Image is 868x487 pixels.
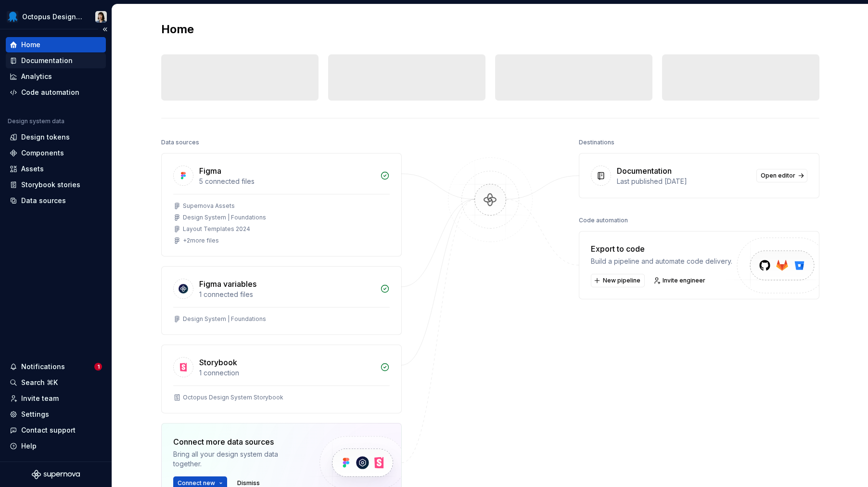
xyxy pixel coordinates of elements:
span: Dismiss [237,479,260,487]
div: Design System | Foundations [183,214,266,221]
a: Components [6,145,106,161]
svg: Supernova Logo [32,470,80,479]
div: Destinations [579,136,614,149]
a: Storybook stories [6,177,106,192]
a: Code automation [6,85,106,100]
a: Figma variables1 connected filesDesign System | Foundations [161,266,402,335]
button: Help [6,438,106,454]
div: Bring all your design system data together. [173,449,303,469]
div: Analytics [21,72,52,81]
div: Data sources [21,196,66,205]
div: Storybook [199,357,237,368]
a: Design tokens [6,129,106,145]
a: Documentation [6,53,106,68]
a: Home [6,37,106,52]
div: Documentation [21,56,73,65]
a: Open editor [756,169,807,182]
button: Octopus Design SystemKarolina Szczur [2,6,110,27]
div: Build a pipeline and automate code delivery. [591,256,732,266]
button: Search ⌘K [6,375,106,390]
button: New pipeline [591,274,645,287]
div: Design tokens [21,132,70,142]
div: Contact support [21,425,76,435]
div: Export to code [591,243,732,255]
a: Data sources [6,193,106,208]
div: Octopus Design System [22,12,84,22]
a: Analytics [6,69,106,84]
div: Last published [DATE] [617,177,751,186]
a: Assets [6,161,106,177]
a: Settings [6,407,106,422]
div: Documentation [617,165,672,177]
div: 5 connected files [199,177,374,186]
div: + 2 more files [183,237,219,244]
img: Karolina Szczur [95,11,107,23]
div: Figma variables [199,278,256,290]
div: Design system data [8,117,64,125]
span: New pipeline [603,277,640,284]
div: Connect more data sources [173,436,303,448]
div: Layout Templates 2024 [183,225,250,233]
div: Settings [21,410,49,419]
div: Data sources [161,136,199,149]
a: Invite engineer [651,274,710,287]
div: Code automation [21,88,79,97]
img: fcf53608-4560-46b3-9ec6-dbe177120620.png [7,11,18,23]
div: Notifications [21,362,65,372]
div: 1 connection [199,368,374,378]
div: Figma [199,165,221,177]
div: Search ⌘K [21,378,58,387]
span: Invite engineer [663,277,705,284]
a: Invite team [6,391,106,406]
div: Design System | Foundations [183,315,266,323]
div: Storybook stories [21,180,80,190]
a: Storybook1 connectionOctopus Design System Storybook [161,345,402,413]
div: Invite team [21,394,59,403]
div: Supernova Assets [183,202,235,210]
h2: Home [161,22,194,37]
span: Open editor [761,172,795,179]
button: Notifications1 [6,359,106,374]
a: Figma5 connected filesSupernova AssetsDesign System | FoundationsLayout Templates 2024+2more files [161,153,402,256]
button: Collapse sidebar [98,23,112,36]
div: Code automation [579,214,628,227]
div: 1 connected files [199,290,374,299]
div: Components [21,148,64,158]
span: Connect new [178,479,215,487]
div: Help [21,441,37,451]
div: Home [21,40,40,50]
div: Octopus Design System Storybook [183,394,283,401]
div: Assets [21,164,44,174]
span: 1 [94,363,102,371]
button: Contact support [6,423,106,438]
